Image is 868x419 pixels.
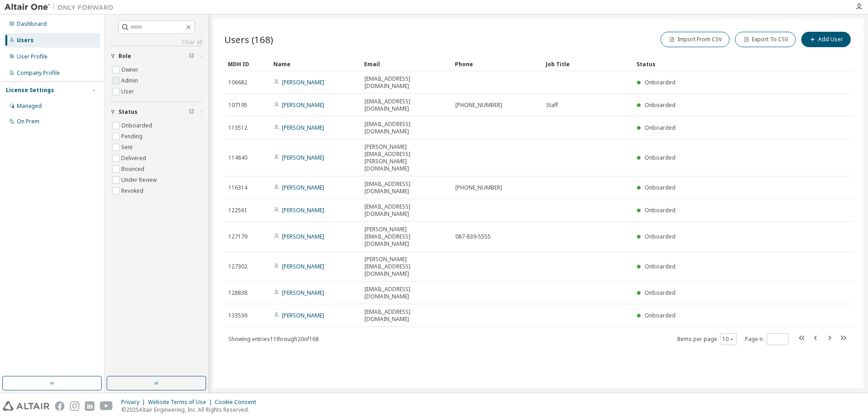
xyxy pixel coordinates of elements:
span: [EMAIL_ADDRESS][DOMAIN_NAME] [365,98,447,112]
span: Onboarded [645,206,676,214]
span: [EMAIL_ADDRESS][DOMAIN_NAME] [365,203,447,218]
span: Onboarded [645,233,676,240]
span: Onboarded [645,78,676,86]
p: © 2025 Altair Engineering, Inc. All Rights Reserved. [121,406,261,414]
span: [PHONE_NUMBER] [455,102,502,109]
a: [PERSON_NAME] [282,101,324,109]
div: Phone [455,57,538,71]
span: Onboarded [645,289,676,297]
a: [PERSON_NAME] [282,233,324,240]
div: License Settings [6,87,54,94]
span: [EMAIL_ADDRESS][DOMAIN_NAME] [365,75,447,90]
img: facebook.svg [55,401,64,411]
a: [PERSON_NAME] [282,312,324,319]
span: [EMAIL_ADDRESS][DOMAIN_NAME] [365,121,447,135]
div: Name [273,57,357,71]
div: Company Profile [17,69,60,77]
span: Showing entries 11 through 20 of 168 [228,335,319,343]
span: Onboarded [645,101,676,109]
a: [PERSON_NAME] [282,78,324,86]
label: Onboarded [121,120,154,131]
label: Sent [121,142,134,153]
label: Delivered [121,153,148,164]
span: Role [118,53,131,60]
button: 10 [722,336,735,343]
span: 133536 [228,312,247,319]
img: instagram.svg [70,401,79,411]
a: [PERSON_NAME] [282,263,324,270]
span: [PERSON_NAME][EMAIL_ADDRESS][PERSON_NAME][DOMAIN_NAME] [365,143,447,172]
label: Owner [121,64,140,75]
div: MDH ID [228,57,266,71]
a: [PERSON_NAME] [282,124,324,132]
span: [EMAIL_ADDRESS][DOMAIN_NAME] [365,308,447,323]
label: Bounced [121,164,146,175]
div: Job Title [546,57,629,71]
span: [EMAIL_ADDRESS][DOMAIN_NAME] [365,180,447,195]
span: Status [118,108,138,116]
button: Status [110,102,202,122]
span: 116314 [228,184,247,191]
img: altair_logo.svg [3,401,49,411]
button: Add User [801,32,851,47]
div: Users [17,37,34,44]
span: 122561 [228,207,247,214]
div: Website Terms of Use [148,399,215,406]
div: Status [636,57,805,71]
span: 113512 [228,124,247,132]
div: Managed [17,102,42,110]
span: 127302 [228,263,247,270]
div: Privacy [121,399,148,406]
span: Staff [546,102,558,109]
a: [PERSON_NAME] [282,206,324,214]
span: [PERSON_NAME][EMAIL_ADDRESS][DOMAIN_NAME] [365,256,447,278]
span: 127179 [228,233,247,240]
img: youtube.svg [100,401,113,411]
span: Clear filter [189,108,194,116]
span: 114840 [228,154,247,161]
span: [EMAIL_ADDRESS][DOMAIN_NAME] [365,286,447,300]
div: Dashboard [17,20,47,28]
span: Onboarded [645,263,676,270]
a: [PERSON_NAME] [282,154,324,161]
span: [PHONE_NUMBER] [455,184,502,191]
span: 087-839-5555 [455,233,491,240]
span: Onboarded [645,154,676,161]
button: Role [110,46,202,66]
span: Onboarded [645,124,676,132]
span: Clear filter [189,53,194,60]
div: Cookie Consent [215,399,261,406]
span: Onboarded [645,312,676,319]
span: Users (168) [224,33,273,46]
a: Clear all [110,39,202,46]
span: Page n. [745,333,789,345]
a: [PERSON_NAME] [282,289,324,297]
span: [PERSON_NAME][EMAIL_ADDRESS][DOMAIN_NAME] [365,226,447,248]
img: linkedin.svg [85,401,94,411]
div: User Profile [17,53,48,60]
span: 106682 [228,79,247,86]
label: User [121,86,136,97]
div: On Prem [17,118,39,125]
img: Altair One [5,3,118,12]
label: Admin [121,75,140,86]
span: Onboarded [645,184,676,191]
label: Revoked [121,185,145,196]
button: Import From CSV [661,32,730,47]
button: Export To CSV [735,32,796,47]
div: Email [364,57,448,71]
a: [PERSON_NAME] [282,184,324,191]
span: 107195 [228,102,247,109]
label: Under Review [121,175,158,185]
label: Pending [121,131,144,142]
span: Items per page [677,333,737,345]
span: 128838 [228,289,247,297]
